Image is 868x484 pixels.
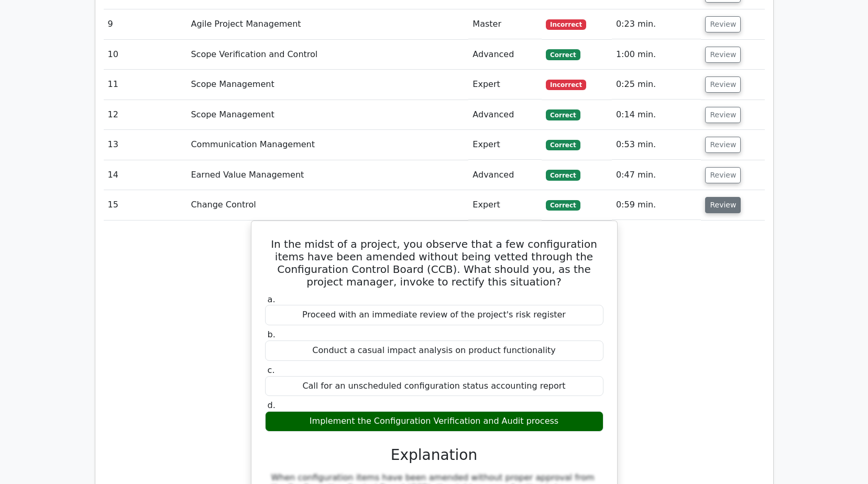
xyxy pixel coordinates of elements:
[468,190,542,220] td: Expert
[705,47,741,63] button: Review
[468,40,542,70] td: Advanced
[268,400,276,410] span: d.
[186,130,468,160] td: Communication Management
[186,100,468,130] td: Scope Management
[612,100,701,130] td: 0:14 min.
[468,160,542,190] td: Advanced
[612,9,701,39] td: 0:23 min.
[186,40,468,70] td: Scope Verification and Control
[546,140,580,150] span: Correct
[104,9,187,39] td: 9
[268,329,276,339] span: b.
[546,19,586,30] span: Incorrect
[612,160,701,190] td: 0:47 min.
[186,70,468,100] td: Scope Management
[186,160,468,190] td: Earned Value Management
[104,100,187,130] td: 12
[104,70,187,100] td: 11
[468,70,542,100] td: Expert
[468,130,542,160] td: Expert
[612,40,701,70] td: 1:00 min.
[705,107,741,123] button: Review
[268,365,275,375] span: c.
[104,190,187,220] td: 15
[612,130,701,160] td: 0:53 min.
[265,376,603,397] div: Call for an unscheduled configuration status accounting report
[268,294,276,304] span: a.
[705,167,741,183] button: Review
[104,130,187,160] td: 13
[186,190,468,220] td: Change Control
[546,49,580,60] span: Correct
[468,9,542,39] td: Master
[265,305,603,325] div: Proceed with an immediate review of the project's risk register
[705,16,741,32] button: Review
[104,160,187,190] td: 14
[265,411,603,432] div: Implement the Configuration Verification and Audit process
[546,109,580,120] span: Correct
[264,238,605,288] h5: In the midst of a project, you observe that a few configuration items have been amended without b...
[612,190,701,220] td: 0:59 min.
[104,40,187,70] td: 10
[612,70,701,100] td: 0:25 min.
[705,137,741,153] button: Review
[546,200,580,211] span: Correct
[705,76,741,93] button: Review
[271,446,597,464] h3: Explanation
[468,100,542,130] td: Advanced
[186,9,468,39] td: Agile Project Management
[546,80,586,90] span: Incorrect
[705,197,741,213] button: Review
[546,170,580,180] span: Correct
[265,340,603,361] div: Conduct a casual impact analysis on product functionality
